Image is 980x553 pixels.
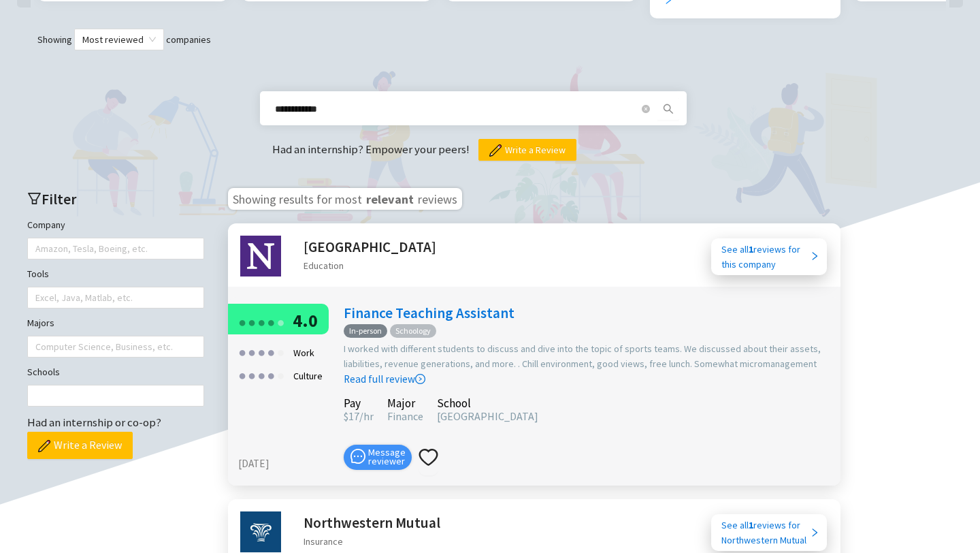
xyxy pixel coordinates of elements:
span: search [658,104,679,114]
div: ● [257,311,265,332]
img: Northwestern Mutual [240,511,281,552]
div: ● [276,311,284,332]
label: Majors [27,315,54,330]
b: 1 [749,519,753,531]
div: See all reviews for Northwestern Mutual [721,518,810,548]
img: pencil.png [38,440,50,452]
div: Culture [289,364,327,388]
span: /hr [359,409,374,423]
div: Insurance [304,534,440,549]
h2: Filter [27,188,204,210]
div: ● [248,364,256,385]
div: ● [238,364,246,385]
span: relevant [365,189,415,206]
div: ● [238,311,246,332]
span: right-circle [415,374,425,384]
span: Finance [387,409,423,423]
div: I worked with different students to discuss and dive into the topic of sports teams. We discussed... [344,341,834,388]
label: Tools [27,266,49,281]
div: Showing companies [14,29,966,50]
a: See all1reviews forNorthwestern Mutual [711,514,827,551]
button: Write a Review [27,432,133,459]
span: $ [344,409,348,423]
div: Major [387,398,423,408]
img: pencil.png [489,144,502,157]
b: 1 [749,243,753,255]
h2: Northwestern Mutual [304,511,440,534]
span: Write a Review [505,142,566,157]
span: right [810,528,819,537]
input: Tools [35,289,38,306]
div: Work [289,341,318,364]
div: ● [267,311,275,332]
button: search [657,98,679,120]
span: heart [419,447,438,467]
img: Northwestern University [240,236,281,276]
div: ● [238,341,246,362]
a: Read full review [344,304,425,385]
a: Finance Teaching Assistant [344,304,514,322]
span: 4.0 [293,309,318,332]
span: Message reviewer [368,448,406,466]
label: Company [27,217,65,232]
div: Education [304,258,436,273]
div: ● [276,341,284,362]
span: message [350,449,365,464]
div: ● [267,341,275,362]
span: [GEOGRAPHIC_DATA] [437,409,538,423]
div: School [437,398,538,408]
span: close-circle [642,105,650,113]
div: ● [257,364,265,385]
label: Schools [27,364,60,379]
span: right [810,251,819,261]
span: 17 [344,409,359,423]
span: Had an internship? Empower your peers! [272,142,472,157]
div: ● [248,341,256,362]
a: See all1reviews forthis company [711,238,827,275]
div: ● [276,364,284,385]
span: Had an internship or co-op? [27,415,161,430]
div: ● [257,341,265,362]
h3: Showing results for most reviews [228,188,462,210]
div: [DATE] [238,456,337,472]
h2: [GEOGRAPHIC_DATA] [304,236,436,258]
div: ● [267,364,275,385]
span: Write a Review [54,437,122,454]
span: Most reviewed [82,29,156,50]
span: filter [27,191,42,206]
button: Write a Review [478,139,576,161]
div: Pay [344,398,374,408]
div: See all reviews for this company [721,242,810,272]
div: ● [248,311,256,332]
